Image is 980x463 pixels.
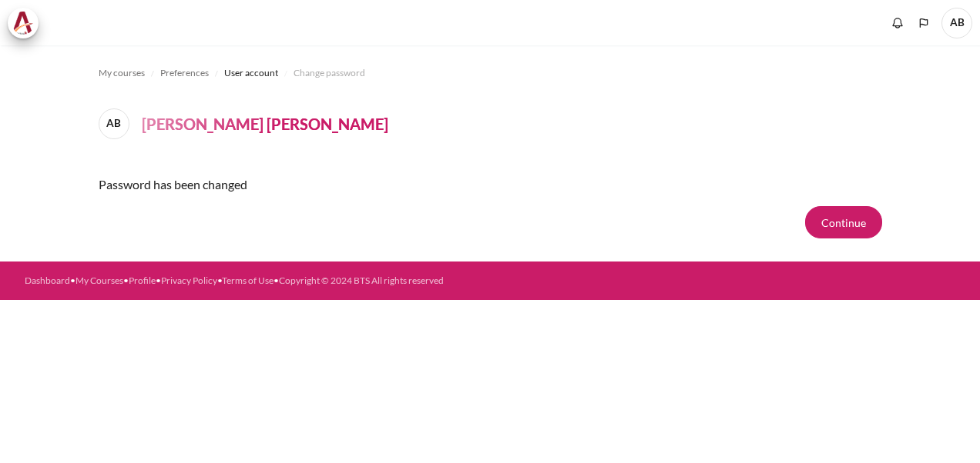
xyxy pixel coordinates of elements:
a: Dashboard [25,275,70,286]
span: AB [99,108,129,139]
span: Preferences [160,66,209,80]
a: Copyright © 2024 BTS All rights reserved [279,275,444,286]
div: Password has been changed [99,163,882,206]
a: Preferences [160,64,209,82]
button: Languages [912,12,935,35]
span: AB [941,8,972,38]
a: Terms of Use [222,275,274,286]
nav: Navigation bar [99,61,882,85]
button: Continue [805,206,882,238]
a: Architeck Architeck [8,8,46,38]
span: My courses [99,66,145,80]
a: My courses [99,64,145,82]
a: Profile [129,275,156,286]
div: • • • • • [25,274,537,288]
div: Show notification window with no new notifications [886,12,909,35]
a: User menu [941,8,972,38]
h4: [PERSON_NAME] [PERSON_NAME] [142,112,388,135]
a: AB [99,108,136,139]
a: Privacy Policy [161,275,217,286]
span: User account [224,66,278,80]
span: Change password [294,66,365,80]
img: Architeck [12,12,34,35]
a: Change password [294,64,365,82]
a: My Courses [76,275,123,286]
